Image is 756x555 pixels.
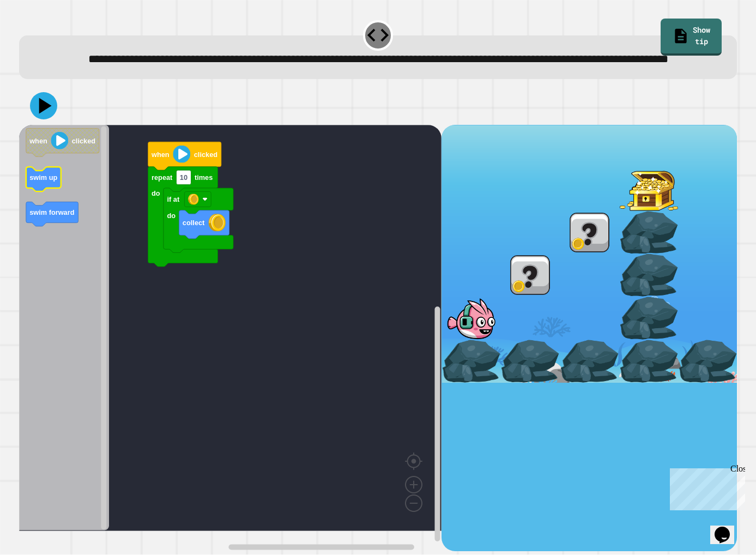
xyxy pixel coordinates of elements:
text: clicked [193,150,217,158]
text: when [151,150,170,158]
text: 10 [180,173,188,181]
text: repeat [152,173,173,181]
text: when [29,136,47,144]
text: swim forward [29,208,75,216]
text: times [195,173,213,181]
a: Show tip [661,19,722,56]
text: clicked [72,136,95,144]
text: do [167,211,176,219]
iframe: chat widget [666,464,745,510]
text: collect [183,219,205,227]
div: Chat with us now!Close [4,4,75,69]
iframe: chat widget [710,511,745,544]
text: swim up [29,173,57,182]
div: Blockly Workspace [19,125,441,551]
text: do [152,189,160,197]
text: if at [167,195,179,203]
